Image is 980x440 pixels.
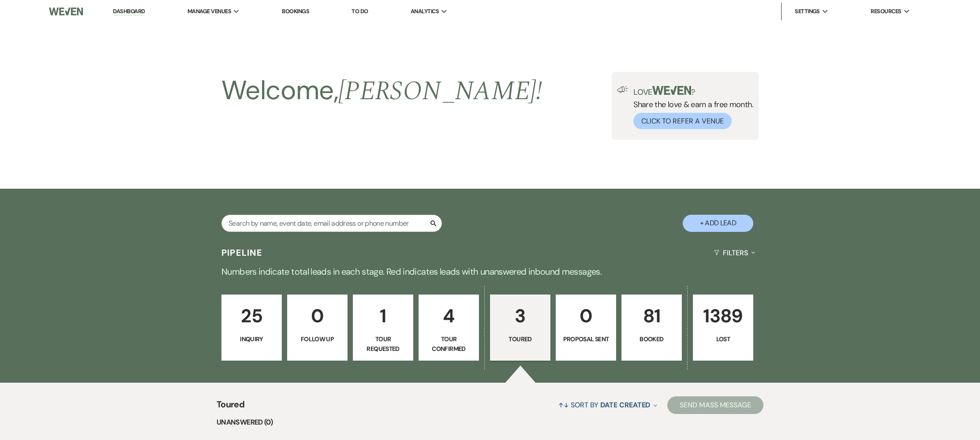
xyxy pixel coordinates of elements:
img: loud-speaker-illustration.svg [617,86,628,93]
a: 0Proposal Sent [556,295,616,361]
span: Date Created [600,400,650,410]
span: Settings [795,7,820,16]
p: Tour Requested [359,334,408,354]
p: Booked [627,334,676,344]
p: 3 [496,301,545,331]
p: Follow Up [293,334,342,344]
span: Analytics [411,7,439,16]
a: 4Tour Confirmed [419,295,479,361]
a: Dashboard [113,7,145,16]
a: 1389Lost [693,295,753,361]
img: Weven Logo [49,2,83,21]
button: Sort By Date Created [555,393,661,417]
p: 25 [227,301,276,331]
p: Lost [699,334,748,344]
button: + Add Lead [683,215,753,232]
button: Send Mass Message [667,396,763,414]
span: Manage Venues [187,7,231,16]
p: 81 [627,301,676,331]
a: 0Follow Up [287,295,348,361]
a: 81Booked [621,295,682,361]
button: Click to Refer a Venue [633,113,732,129]
span: Resources [871,7,901,16]
p: 0 [561,301,610,331]
p: Love ? [633,86,753,96]
img: weven-logo-green.svg [652,86,692,95]
h2: Welcome, [221,72,542,110]
span: Toured [217,398,244,417]
p: Toured [496,334,545,344]
p: Numbers indicate total leads in each stage. Red indicates leads with unanswered inbound messages. [172,265,808,279]
a: 1Tour Requested [353,295,413,361]
p: 4 [424,301,473,331]
a: Bookings [282,7,309,15]
a: To Do [352,7,368,15]
span: ↑↓ [558,400,569,410]
p: 1 [359,301,408,331]
p: 1389 [699,301,748,331]
input: Search by name, event date, email address or phone number [221,215,442,232]
h3: Pipeline [221,246,263,259]
a: 25Inquiry [221,295,282,361]
div: Share the love & earn a free month. [628,86,753,129]
a: 3Toured [490,295,550,361]
button: Filters [711,241,759,265]
p: Proposal Sent [561,334,610,344]
p: Inquiry [227,334,276,344]
li: Unanswered (0) [217,417,763,428]
span: [PERSON_NAME] ! [338,71,542,112]
p: 0 [293,301,342,331]
p: Tour Confirmed [424,334,473,354]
